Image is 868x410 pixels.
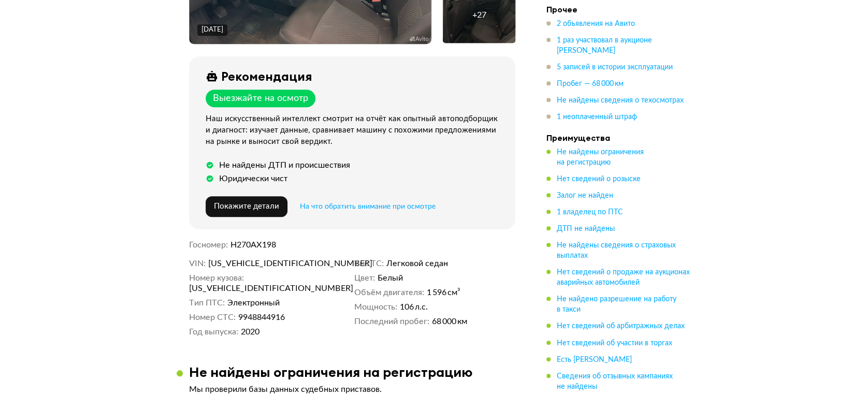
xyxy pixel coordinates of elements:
[221,69,312,83] div: Рекомендация
[189,298,225,308] dt: Тип ПТС
[557,372,673,390] span: Сведения об отзывных кампаниях не найдены
[208,258,327,269] span: [US_VEHICLE_IDENTIFICATION_NUMBER]
[189,312,236,323] dt: Номер СТС
[189,364,473,380] h3: Не найдены ограничения на регистрацию
[557,323,685,330] span: Нет сведений об арбитражных делах
[546,4,691,14] h4: Прочее
[241,327,259,337] span: 2020
[386,258,448,269] span: Легковой седан
[557,64,673,71] span: 5 записей в истории эксплуатации
[546,133,691,143] h4: Преимущества
[557,20,635,27] span: 2 объявления на Авито
[219,173,287,184] div: Юридически чист
[189,283,308,294] span: [US_VEHICLE_IDENTIFICATION_NUMBER]
[227,298,280,308] span: Электронный
[354,287,424,298] dt: Объём двигателя
[219,160,350,170] div: Не найдены ДТП и происшествия
[378,273,403,283] span: Белый
[206,113,503,148] div: Наш искусственный интеллект смотрит на отчёт как опытный автоподборщик и диагност: изучает данные...
[189,327,238,337] dt: Год выпуска
[400,302,428,312] span: 106 л.с.
[201,25,223,35] div: [DATE]
[189,273,244,283] dt: Номер кузова
[213,93,308,104] div: Выезжайте на осмотр
[557,80,624,87] span: Пробег — 68 000 км
[557,339,672,346] span: Нет сведений об участии в торгах
[557,356,632,363] span: Есть [PERSON_NAME]
[206,196,287,217] button: Покажите детали
[557,149,644,166] span: Не найдены ограничения на регистрацию
[354,316,429,327] dt: Последний пробег
[214,202,279,210] span: Покажите детали
[557,175,641,183] span: Нет сведений о розыске
[557,113,637,121] span: 1 неоплаченный штраф
[557,97,684,104] span: Не найдены сведения о техосмотрах
[472,10,486,20] div: + 27
[300,203,436,210] span: На что обратить внимание при осмотре
[189,240,228,250] dt: Госномер
[557,192,613,199] span: Залог не найден
[189,258,206,269] dt: VIN
[354,258,384,269] dt: Тип ТС
[189,384,515,394] p: Мы проверили базы данных судебных приставов.
[557,225,615,232] span: ДТП не найдены
[238,312,285,323] span: 9948844916
[557,296,676,313] span: Не найдено разрешение на работу в такси
[230,241,276,249] span: Н270АХ198
[557,242,676,259] span: Не найдены сведения о страховых выплатах
[354,273,375,283] dt: Цвет
[432,316,467,327] span: 68 000 км
[557,37,652,54] span: 1 раз участвовал в аукционе [PERSON_NAME]
[427,287,460,298] span: 1 596 см³
[557,269,690,286] span: Нет сведений о продаже на аукционах аварийных автомобилей
[354,302,397,312] dt: Мощность
[557,209,623,216] span: 1 владелец по ПТС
